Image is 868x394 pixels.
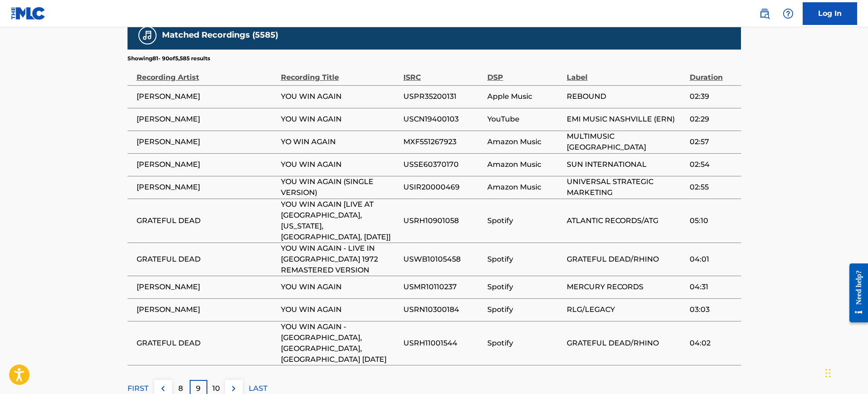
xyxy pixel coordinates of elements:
[196,383,201,394] p: 9
[487,282,562,292] span: Spotify
[487,91,562,102] span: Apple Music
[249,383,267,394] p: LAST
[128,54,210,63] p: Showing 81 - 90 of 5,585 results
[567,91,685,102] span: REBOUND
[690,282,736,292] span: 04:31
[567,304,685,315] span: RLG/LEGACY
[403,304,483,315] span: USRN10300184
[281,114,399,125] span: YOU WIN AGAIN
[281,176,399,198] span: YOU WIN AGAIN (SINGLE VERSION)
[487,159,562,170] span: Amazon Music
[137,215,276,226] span: GRATEFUL DEAD
[137,182,276,193] span: [PERSON_NAME]
[137,136,276,147] span: [PERSON_NAME]
[759,8,770,19] img: search
[281,243,399,276] span: YOU WIN AGAIN - LIVE IN [GEOGRAPHIC_DATA] 1972 REMASTERED VERSION
[567,176,685,198] span: UNIVERSAL STRATEGIC MARKETING
[567,131,685,153] span: MULTIMUSIC [GEOGRAPHIC_DATA]
[567,215,685,226] span: ATLANTIC RECORDS/ATG
[281,91,399,102] span: YOU WIN AGAIN
[11,7,46,20] img: MLC Logo
[690,338,736,349] span: 04:02
[567,338,685,349] span: GRATEFUL DEAD/RHINO
[137,159,276,170] span: [PERSON_NAME]
[487,254,562,265] span: Spotify
[403,159,483,170] span: USSE60370170
[281,159,399,170] span: YOU WIN AGAIN
[690,63,736,83] div: Duration
[567,282,685,292] span: MERCURY RECORDS
[487,136,562,147] span: Amazon Music
[403,91,483,102] span: USPR35200131
[567,63,685,83] div: Label
[487,63,562,83] div: DSP
[403,63,483,83] div: ISRC
[690,91,736,102] span: 02:39
[487,215,562,226] span: Spotify
[843,257,868,330] iframe: Resource Center
[281,321,399,365] span: YOU WIN AGAIN - [GEOGRAPHIC_DATA], [GEOGRAPHIC_DATA], [GEOGRAPHIC_DATA] [DATE]
[281,282,399,292] span: YOU WIN AGAIN
[403,114,483,125] span: USCN19400103
[137,63,276,83] div: Recording Artist
[228,383,239,394] img: right
[779,5,797,23] div: Help
[137,304,276,315] span: [PERSON_NAME]
[178,383,183,394] p: 8
[690,114,736,125] span: 02:29
[567,159,685,170] span: SUN INTERNATIONAL
[403,282,483,292] span: USMR10110237
[403,136,483,147] span: MXF551267923
[157,383,168,394] img: left
[281,63,399,83] div: Recording Title
[128,383,148,394] p: FIRST
[137,91,276,102] span: [PERSON_NAME]
[690,182,736,193] span: 02:55
[137,338,276,349] span: GRATEFUL DEAD
[803,2,857,25] a: Log In
[567,254,685,265] span: GRATEFUL DEAD/RHINO
[403,338,483,349] span: USRH11001544
[403,182,483,193] span: USIR20000469
[403,254,483,265] span: USWB10105458
[487,182,562,193] span: Amazon Music
[162,30,278,40] h5: Matched Recordings (5585)
[823,350,868,394] iframe: Chat Widget
[212,383,220,394] p: 10
[137,114,276,125] span: [PERSON_NAME]
[783,8,794,19] img: help
[281,304,399,315] span: YOU WIN AGAIN
[142,30,153,41] img: Matched Recordings
[690,136,736,147] span: 02:57
[690,304,736,315] span: 03:03
[487,338,562,349] span: Spotify
[690,254,736,265] span: 04:01
[690,159,736,170] span: 02:54
[281,199,399,243] span: YOU WIN AGAIN [LIVE AT [GEOGRAPHIC_DATA], [US_STATE], [GEOGRAPHIC_DATA], [DATE]]
[690,215,736,226] span: 05:10
[137,282,276,292] span: [PERSON_NAME]
[281,136,399,147] span: YO WIN AGAIN
[487,304,562,315] span: Spotify
[567,114,685,125] span: EMI MUSIC NASHVILLE (ERN)
[403,215,483,226] span: USRH10901058
[487,114,562,125] span: YouTube
[825,360,831,387] div: Drag
[137,254,276,265] span: GRATEFUL DEAD
[755,5,774,23] a: Public Search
